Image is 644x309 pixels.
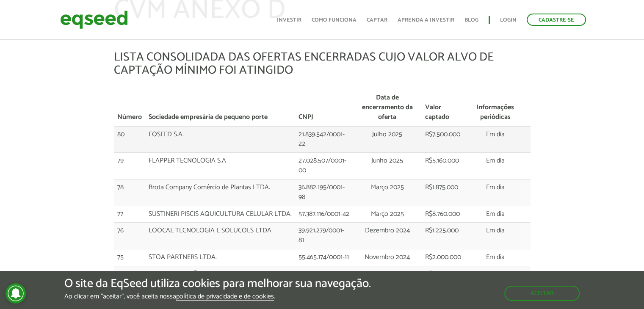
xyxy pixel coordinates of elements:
[64,292,371,301] p: Ao clicar em "aceitar", você aceita nossa .
[422,223,467,249] td: R$1.225.000
[371,155,403,166] span: Junho 2025
[467,206,524,223] td: Em dia
[500,17,517,23] a: Login
[353,90,422,126] th: Data de encerramento da oferta
[114,249,145,266] td: 75
[145,266,295,292] td: TAXCEL SOLUÇÕES FISCAIS S.A.
[464,17,478,23] a: Blog
[467,223,524,249] td: Em dia
[145,126,295,153] td: EQSEED S.A.
[114,223,145,249] td: 76
[145,206,295,223] td: SUSTINERI PISCIS AQUICULTURA CELULAR LTDA.
[504,286,580,301] button: Aceitar
[422,206,467,223] td: R$8.760.000
[145,223,295,249] td: LOOCAL TECNOLOGIA E SOLUCOES LTDA
[398,17,454,23] a: Aprenda a investir
[114,153,145,179] td: 79
[295,179,353,206] td: 36.882.195/0001-98
[365,251,410,263] span: Novembro 2024
[114,126,145,153] td: 80
[371,182,404,193] span: Março 2025
[114,179,145,206] td: 78
[467,153,524,179] td: Em dia
[422,126,467,153] td: R$7.500.000
[295,90,353,126] th: CNPJ
[277,17,301,23] a: Investir
[367,17,387,23] a: Captar
[64,277,371,290] h5: O site da EqSeed utiliza cookies para melhorar sua navegação.
[60,8,128,31] img: EqSeed
[467,90,524,126] th: Informações periódicas
[145,90,295,126] th: Sociedade empresária de pequeno porte
[422,90,467,126] th: Valor captado
[422,266,467,292] td: R$955.000
[295,126,353,153] td: 21.839.542/0001-22
[295,266,353,292] td: 20.848.861/0001-31
[295,153,353,179] td: 27.028.507/0001-00
[365,225,410,236] span: Dezembro 2024
[114,90,145,126] th: Número
[467,126,524,153] td: Em dia
[176,293,274,301] a: política de privacidade e de cookies
[527,14,586,26] a: Cadastre-se
[422,153,467,179] td: R$5.160.000
[371,208,404,220] span: Março 2025
[467,249,524,266] td: Em dia
[114,51,531,77] h5: LISTA CONSOLIDADA DAS OFERTAS ENCERRADAS CUJO VALOR ALVO DE CAPTAÇÃO MÍNIMO FOI ATINGIDO
[372,129,402,140] span: Julho 2025
[422,179,467,206] td: R$1.875.000
[145,153,295,179] td: FLAPPER TECNOLOGIA S.A
[295,206,353,223] td: 57.387.116/0001-42
[114,206,145,223] td: 77
[467,179,524,206] td: Em dia
[295,223,353,249] td: 39.921.279/0001-81
[295,249,353,266] td: 55.465.174/0001-11
[114,266,145,292] td: 74
[366,268,409,280] span: Setembro 2024
[467,266,524,292] td: Em dia
[145,249,295,266] td: STOA PARTNERS LTDA.
[422,249,467,266] td: R$2.000.000
[312,17,357,23] a: Como funciona
[145,179,295,206] td: Brota Company Comércio de Plantas LTDA.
